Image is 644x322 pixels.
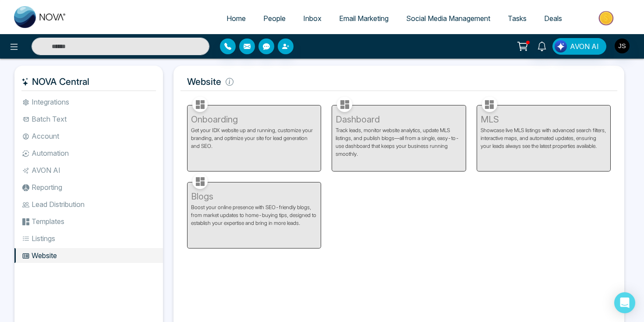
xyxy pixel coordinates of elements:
[544,14,562,23] span: Deals
[21,73,156,91] h5: NOVA Central
[14,146,163,161] li: Automation
[570,41,599,52] span: AVON AI
[14,129,163,143] li: Account
[14,248,163,263] li: Website
[615,38,630,53] img: User Avatar
[226,14,246,23] span: Home
[14,6,67,28] img: Nova CRM Logo
[508,14,527,23] span: Tasks
[14,163,163,178] li: AVON AI
[294,10,330,27] a: Inbox
[14,94,163,109] li: Integrations
[555,40,567,52] img: Lead Flow
[180,73,617,91] h5: Website
[614,292,635,313] div: Open Intercom Messenger
[397,10,499,27] a: Social Media Management
[303,14,322,23] span: Inbox
[263,14,286,23] span: People
[218,10,255,27] a: Home
[14,112,163,126] li: Batch Text
[406,14,490,23] span: Social Media Management
[535,10,571,27] a: Deals
[330,10,397,27] a: Email Marketing
[14,231,163,246] li: Listings
[255,10,294,27] a: People
[14,197,163,212] li: Lead Distribution
[339,14,389,23] span: Email Marketing
[499,10,535,27] a: Tasks
[14,214,163,229] li: Templates
[14,180,163,195] li: Reporting
[575,8,639,28] img: Market-place.gif
[552,38,606,55] button: AVON AI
